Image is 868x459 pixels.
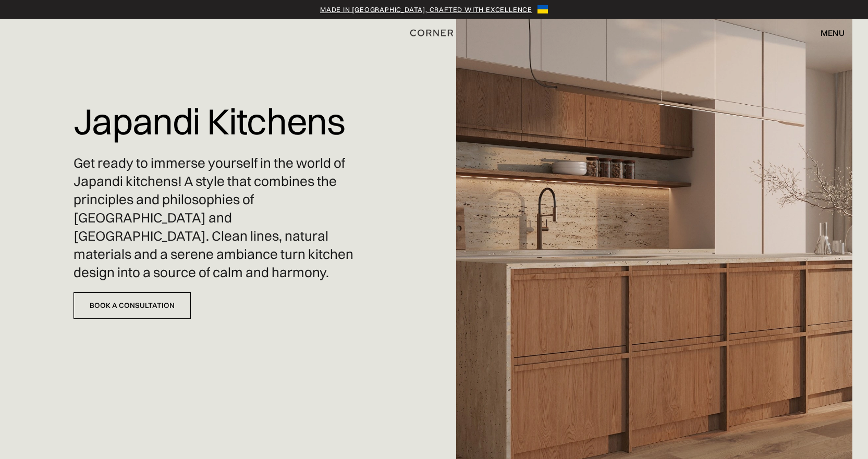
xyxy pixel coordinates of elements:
a: home [399,26,468,40]
a: Made in [GEOGRAPHIC_DATA], crafted with excellence [320,4,532,15]
div: menu [821,29,845,37]
h1: Japandi Kitchens [74,94,345,149]
a: Book a Consultation [74,292,191,319]
p: Get ready to immerse yourself in the world of Japandi kitchens! A style that combines the princip... [74,154,354,282]
div: menu [810,24,845,42]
